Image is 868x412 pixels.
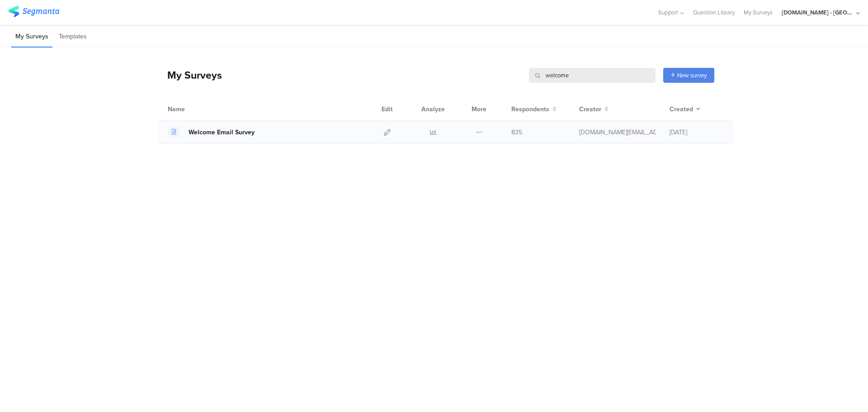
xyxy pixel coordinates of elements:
span: New survey [677,71,707,80]
div: My Surveys [158,67,222,83]
div: More [469,98,489,120]
div: [DATE] [670,128,724,137]
button: Respondents [511,104,557,114]
div: Name [168,104,222,114]
input: Survey Name, Creator... [529,68,656,83]
div: [DOMAIN_NAME] - [GEOGRAPHIC_DATA] [782,8,854,17]
span: Respondents [511,104,549,114]
div: Edit [377,98,397,120]
button: Created [670,104,700,114]
span: 835 [511,128,522,137]
a: Welcome Email Survey [168,126,255,138]
div: fenesan.cf@pg.com [579,128,656,137]
div: Welcome Email Survey [189,128,255,137]
span: Support [658,8,678,17]
span: Creator [579,104,601,114]
button: Creator [579,104,609,114]
li: My Surveys [11,26,52,47]
li: Templates [55,26,91,47]
img: segmanta logo [8,6,59,17]
div: Analyze [420,98,447,120]
span: Created [670,104,693,114]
